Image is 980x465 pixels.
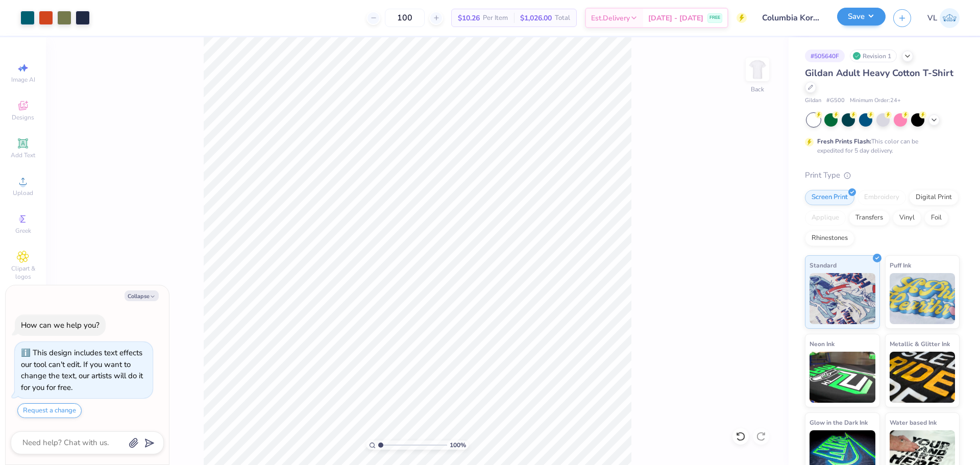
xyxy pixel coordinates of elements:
[890,260,911,271] span: Puff Ink
[890,417,937,428] span: Water based Ink
[805,190,854,205] div: Screen Print
[837,8,886,26] button: Save
[890,338,950,349] span: Metallic & Glitter Ink
[125,290,159,301] button: Collapse
[754,8,829,28] input: Untitled Design
[591,13,630,23] span: Est. Delivery
[927,8,960,28] a: VL
[385,9,425,27] input: – –
[21,348,143,393] div: This design includes text effects our tool can't edit. If you want to change the text, our artist...
[810,273,875,324] img: Standard
[850,96,901,105] span: Minimum Order: 24 +
[826,96,845,105] span: # G500
[817,137,943,155] div: This color can be expedited for 5 day delivery.
[13,189,33,197] span: Upload
[805,50,845,62] div: # 505640F
[805,231,854,246] div: Rhinestones
[810,417,868,428] span: Glow in the Dark Ink
[21,320,100,330] div: How can we help you?
[857,190,906,205] div: Embroidery
[648,13,703,23] span: [DATE] - [DATE]
[450,440,466,450] span: 100 %
[751,85,764,94] div: Back
[747,59,768,80] img: Back
[805,96,821,105] span: Gildan
[890,273,955,324] img: Puff Ink
[810,260,837,271] span: Standard
[810,338,835,349] span: Neon Ink
[893,210,921,226] div: Vinyl
[810,352,875,403] img: Neon Ink
[483,13,508,23] span: Per Item
[805,210,846,226] div: Applique
[11,76,35,84] span: Image AI
[5,264,41,281] span: Clipart & logos
[817,137,871,145] strong: Fresh Prints Flash:
[850,50,897,62] div: Revision 1
[17,403,82,418] button: Request a change
[924,210,948,226] div: Foil
[849,210,890,226] div: Transfers
[12,113,34,121] span: Designs
[709,14,720,21] span: FREE
[520,13,552,23] span: $1,026.00
[458,13,480,23] span: $10.26
[805,67,953,79] span: Gildan Adult Heavy Cotton T-Shirt
[555,13,570,23] span: Total
[940,8,960,28] img: Vincent Lloyd Laurel
[15,227,31,235] span: Greek
[909,190,959,205] div: Digital Print
[805,169,960,181] div: Print Type
[11,151,35,159] span: Add Text
[927,12,937,24] span: VL
[890,352,955,403] img: Metallic & Glitter Ink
